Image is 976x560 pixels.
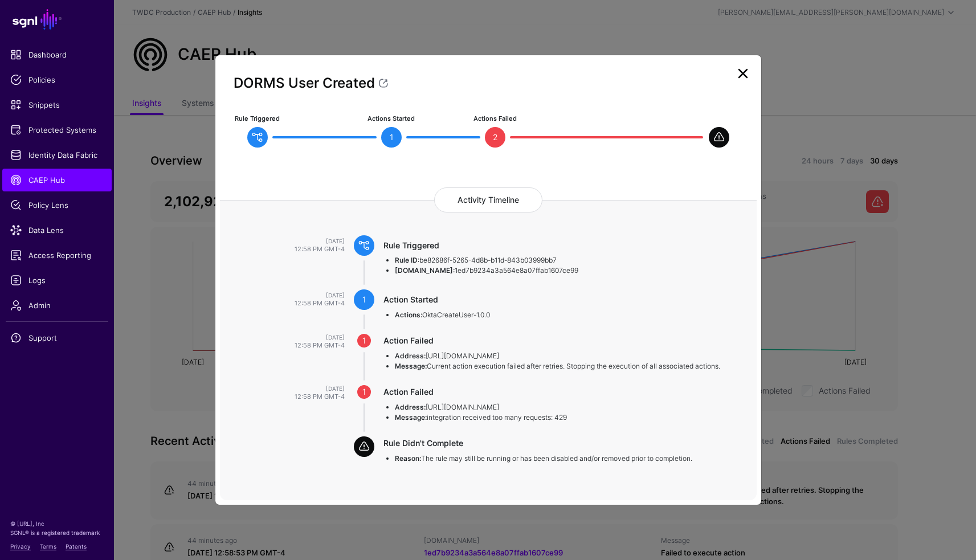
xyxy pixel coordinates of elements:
li: [URL][DOMAIN_NAME] [395,351,734,361]
span: 2 [485,127,505,148]
strong: Actions: [395,310,422,319]
div: Action Failed [383,335,734,346]
strong: Address: [395,351,426,360]
strong: Message: [395,413,427,422]
li: 1ed7b9234a3a564e8a07ffab1607ce99 [395,265,734,276]
h4: Activity Timeline [434,187,542,212]
li: be82686f-5265-4d8b-b11d-843b03999bb7 [395,255,734,265]
div: Rule Triggered [383,240,734,251]
div: [DATE] [220,291,345,299]
div: [DATE] [220,237,345,245]
strong: [DOMAIN_NAME]: [395,266,455,275]
div: [DATE] [220,385,345,393]
div: 12:58 PM GMT-4 [220,393,345,400]
span: 1 [357,385,371,399]
strong: Reason: [395,454,421,463]
li: [URL][DOMAIN_NAME] [395,402,734,412]
span: OktaCreateUser-1.0.0 [422,310,490,319]
a: DORMS User Created [234,75,389,91]
li: Current action execution failed after retries. Stopping the execution of all associated actions. [395,361,734,371]
strong: Rule ID: [395,256,419,264]
span: 1 [354,289,374,310]
span: 1 [381,127,402,148]
div: Action Started [383,294,734,305]
span: Rule Triggered [235,115,280,124]
li: The rule may still be running or has been disabled and/or removed prior to completion. [395,453,734,464]
div: 12:58 PM GMT-4 [220,299,345,307]
span: Actions Started [367,115,415,124]
li: integration received too many requests: 429 [395,412,734,423]
div: 12:58 PM GMT-4 [220,341,345,349]
div: Rule Didn't Complete [383,438,734,449]
div: [DATE] [220,333,345,341]
strong: Message: [395,362,427,370]
span: 1 [357,334,371,348]
div: 12:58 PM GMT-4 [220,245,345,253]
strong: Address: [395,403,426,411]
span: Actions Failed [473,115,517,124]
div: Action Failed [383,386,734,398]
